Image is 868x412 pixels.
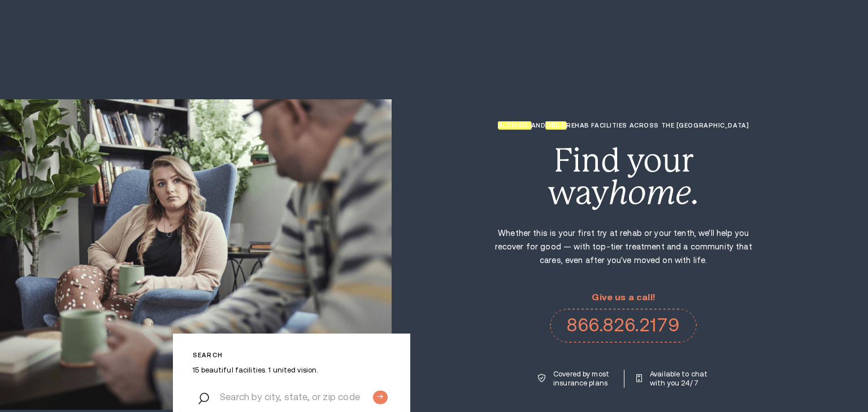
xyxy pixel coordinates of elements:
p: Whether this is your first try at rehab or your tenth, we'll help you recover for good — with top... [494,226,753,267]
em: Drug [545,121,566,129]
a: Available to chat with you 24/7 [636,370,709,388]
p: Search [193,352,390,359]
a: Covered by most insurance plans [538,370,612,388]
p: Give us a call! [550,292,697,303]
i: home. [609,174,699,212]
input: Submit [373,391,388,404]
p: Covered by most insurance plans [553,370,612,388]
p: Available to chat with you 24/7 [650,370,709,388]
div: Find your way [494,144,753,209]
p: 15 beautiful facilities. 1 united vision. [193,366,390,375]
em: Alcohol [498,121,531,129]
a: 866.826.2179 [550,309,697,343]
h1: and Rehab Facilities across the [GEOGRAPHIC_DATA] [494,122,753,129]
